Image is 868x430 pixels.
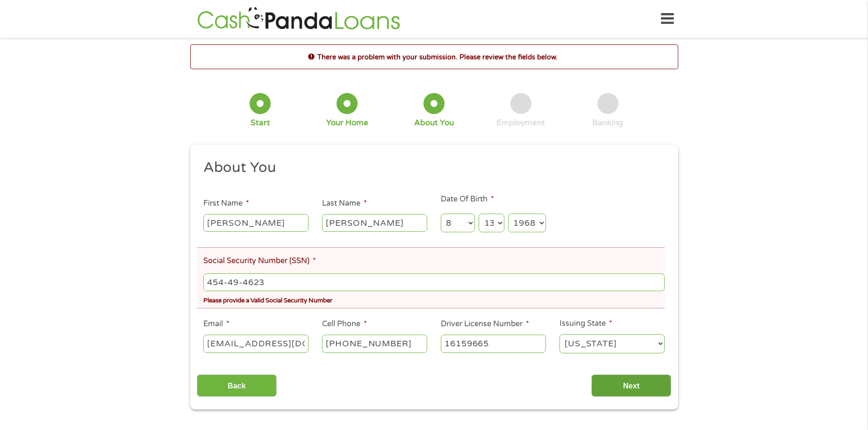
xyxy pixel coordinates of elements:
[322,199,367,208] label: Last Name
[203,158,658,177] h2: About You
[194,6,403,32] img: GetLoanNow Logo
[203,199,249,208] label: First Name
[592,118,623,128] div: Banking
[203,319,230,329] label: Email
[322,319,367,329] label: Cell Phone
[560,319,612,329] label: Issuing State
[197,374,277,397] input: Back
[326,118,368,128] div: Your Home
[191,52,678,62] h2: There was a problem with your submission. Please review the fields below.
[203,214,308,232] input: John
[496,118,545,128] div: Employment
[591,374,671,397] input: Next
[322,214,427,232] input: Smith
[414,118,454,128] div: About You
[441,319,529,329] label: Driver License Number
[251,118,270,128] div: Start
[203,293,664,306] div: Please provide a Valid Social Security Number
[203,256,316,266] label: Social Security Number (SSN)
[441,194,494,204] label: Date Of Birth
[203,335,308,352] input: john@gmail.com
[322,335,427,352] input: (541) 754-3010
[203,273,664,291] input: 078-05-1120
